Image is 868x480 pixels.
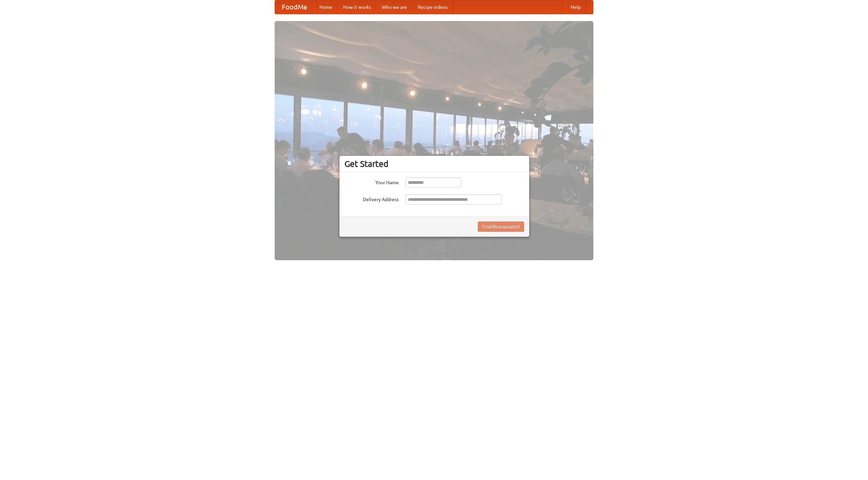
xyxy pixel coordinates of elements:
a: How it works [338,0,376,14]
button: Find Restaurants! [478,222,524,232]
label: Delivery Address [344,194,399,203]
h3: Get Started [344,159,524,169]
a: Recipe videos [412,0,453,14]
a: Home [314,0,338,14]
a: Who we are [376,0,412,14]
label: Your Name [344,177,399,186]
a: Help [565,0,586,14]
a: FoodMe [275,0,314,14]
